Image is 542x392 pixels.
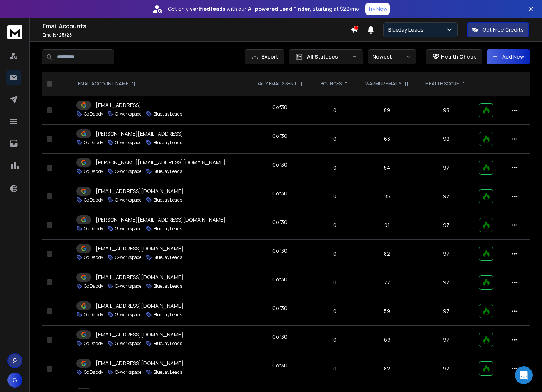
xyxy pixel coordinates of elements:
[84,255,103,260] p: Go Daddy
[153,226,182,232] p: BlueJay Leads
[417,240,475,268] td: 97
[272,104,287,111] div: 0 of 30
[115,369,141,375] p: G-workspace
[318,135,353,143] p: 0
[190,5,225,13] strong: verified leads
[153,312,182,318] p: BlueJay Leads
[388,26,427,34] p: BlueJay Leads
[272,218,287,226] div: 0 of 30
[417,125,475,154] td: 98
[84,341,103,347] p: Go Daddy
[96,101,141,109] p: [EMAIL_ADDRESS]
[417,326,475,354] td: 97
[96,245,184,252] p: [EMAIL_ADDRESS][DOMAIN_NAME]
[318,221,353,229] p: 0
[153,140,182,146] p: BlueJay Leads
[96,331,184,338] p: [EMAIL_ADDRESS][DOMAIN_NAME]
[318,107,353,114] p: 0
[357,326,417,354] td: 69
[417,297,475,326] td: 97
[256,81,297,87] p: DAILY EMAILS SENT
[357,182,417,211] td: 85
[357,96,417,125] td: 89
[115,197,141,203] p: G-workspace
[78,81,136,87] div: EMAIL ACCOUNT NAME
[153,255,182,260] p: BlueJay Leads
[115,312,141,318] p: G-workspace
[417,154,475,182] td: 97
[441,53,476,60] p: Health Check
[417,268,475,297] td: 97
[96,130,183,137] p: [PERSON_NAME][EMAIL_ADDRESS]
[115,168,141,174] p: G-workspace
[7,373,22,388] button: G
[357,154,417,182] td: 54
[42,22,351,31] h1: Email Accounts
[115,283,141,289] p: G-workspace
[482,26,524,34] p: Get Free Credits
[84,140,103,146] p: Go Daddy
[96,360,184,367] p: [EMAIL_ADDRESS][DOMAIN_NAME]
[84,111,103,117] p: Go Daddy
[272,161,287,168] div: 0 of 30
[96,187,184,195] p: [EMAIL_ADDRESS][DOMAIN_NAME]
[272,333,287,341] div: 0 of 30
[96,274,184,281] p: [EMAIL_ADDRESS][DOMAIN_NAME]
[115,140,141,146] p: G-workspace
[318,250,353,257] p: 0
[153,168,182,174] p: BlueJay Leads
[357,211,417,240] td: 91
[417,211,475,240] td: 97
[318,279,353,286] p: 0
[272,304,287,312] div: 0 of 30
[321,81,342,87] p: BOUNCES
[153,197,182,203] p: BlueJay Leads
[417,182,475,211] td: 97
[417,354,475,383] td: 97
[425,81,459,87] p: HEALTH SCORE
[245,49,284,64] button: Export
[272,276,287,283] div: 0 of 30
[357,297,417,326] td: 59
[42,32,351,38] p: Emails :
[59,32,72,38] span: 25 / 25
[417,96,475,125] td: 98
[307,53,348,60] p: All Statuses
[272,190,287,197] div: 0 of 30
[153,111,182,117] p: BlueJay Leads
[272,362,287,369] div: 0 of 30
[7,25,22,39] img: logo
[365,81,401,87] p: WARMUP EMAILS
[318,193,353,200] p: 0
[168,5,359,13] p: Get only with our starting at $22/mo
[357,268,417,297] td: 77
[153,341,182,347] p: BlueJay Leads
[515,366,533,384] div: Open Intercom Messenger
[318,365,353,372] p: 0
[467,22,529,37] button: Get Free Credits
[84,226,103,232] p: Go Daddy
[153,369,182,375] p: BlueJay Leads
[115,255,141,260] p: G-workspace
[357,125,417,154] td: 63
[272,247,287,255] div: 0 of 30
[357,240,417,268] td: 82
[153,283,182,289] p: BlueJay Leads
[318,336,353,344] p: 0
[96,302,184,310] p: [EMAIL_ADDRESS][DOMAIN_NAME]
[115,341,141,347] p: G-workspace
[367,5,388,13] p: Try Now
[357,354,417,383] td: 82
[426,49,482,64] button: Health Check
[272,132,287,140] div: 0 of 30
[96,216,226,224] p: [PERSON_NAME][EMAIL_ADDRESS][DOMAIN_NAME]
[84,369,103,375] p: Go Daddy
[248,5,311,13] strong: AI-powered Lead Finder,
[487,49,530,64] button: Add New
[84,283,103,289] p: Go Daddy
[115,226,141,232] p: G-workspace
[84,312,103,318] p: Go Daddy
[84,168,103,174] p: Go Daddy
[368,49,416,64] button: Newest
